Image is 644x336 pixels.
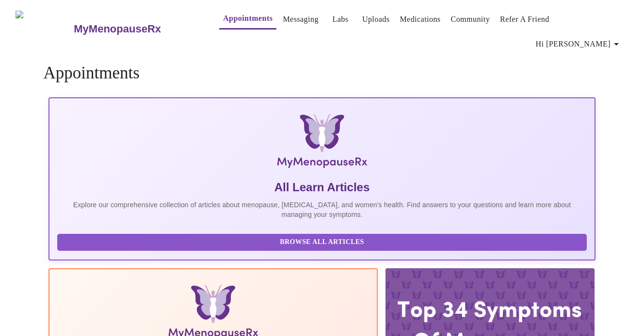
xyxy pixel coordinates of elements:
p: Explore our comprehensive collection of articles about menopause, [MEDICAL_DATA], and women's hea... [57,200,587,219]
h3: MyMenopauseRx [74,23,161,35]
button: Appointments [219,9,276,30]
a: Messaging [283,13,318,26]
button: Browse All Articles [57,234,587,251]
a: Refer a Friend [500,13,549,26]
span: Hi [PERSON_NAME] [536,37,622,51]
a: Appointments [223,12,273,25]
a: MyMenopauseRx [73,12,200,46]
a: Community [451,13,490,26]
button: Uploads [358,10,394,29]
a: Uploads [362,13,390,26]
button: Community [447,10,494,29]
img: MyMenopauseRx Logo [139,114,505,172]
span: Browse All Articles [67,236,578,248]
button: Refer a Friend [496,10,553,29]
a: Labs [332,13,348,26]
h5: All Learn Articles [57,180,587,195]
h4: Appointments [44,63,601,83]
button: Hi [PERSON_NAME] [532,34,626,54]
button: Labs [325,10,356,29]
img: MyMenopauseRx Logo [16,11,73,47]
button: Medications [396,10,444,29]
button: Messaging [279,10,322,29]
a: Medications [400,13,440,26]
a: Browse All Articles [57,237,590,245]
